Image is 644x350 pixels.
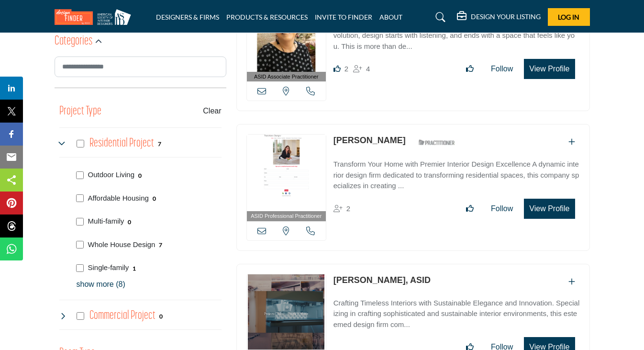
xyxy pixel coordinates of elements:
a: Add To List [568,278,575,286]
span: ASID Associate Practitioner [254,73,319,81]
button: Follow [485,59,519,79]
b: 0 [138,172,142,179]
div: 7 Results For Whole House Design [159,240,162,249]
div: 0 Results For Outdoor Living [138,171,142,180]
h4: Commercial Project: Involve the design, construction, or renovation of spaces used for business p... [89,307,155,324]
button: Follow [485,199,519,218]
input: Select Commercial Project checkbox [77,312,84,320]
p: Affordable Housing: Inexpensive, efficient home spaces [88,193,149,204]
div: Followers [333,203,350,215]
b: 7 [159,242,162,248]
p: Crafting Timeless Interiors with Sustainable Elegance and Innovation. Specializing in crafting so... [333,298,580,330]
input: Select Whole House Design checkbox [76,241,84,248]
b: 0 [128,219,131,226]
p: Transform Your Home with Premier Interior Design Excellence A dynamic interior design firm dedica... [333,159,580,192]
img: Site Logo [55,9,136,25]
h2: Categories [55,33,92,50]
button: Like listing [460,199,480,218]
a: ABOUT [379,13,402,21]
b: 0 [153,195,156,202]
input: Select Single-family checkbox [76,264,84,272]
a: [PERSON_NAME] [333,135,406,145]
img: ASID Qualified Practitioners Badge Icon [415,136,458,148]
a: [PERSON_NAME], ASID [333,275,431,285]
input: Select Outdoor Living checkbox [76,171,84,179]
p: Creative Interior Design for Homes, ADUs, and Vacation Rentals At Decor Revolution, design starts... [333,20,580,52]
a: Crafting Timeless Interiors with Sustainable Elegance and Innovation. Specializing in crafting so... [333,292,580,330]
a: ASID Professional Practitioner [247,135,326,221]
span: 2 [346,204,350,213]
input: Select Affordable Housing checkbox [76,194,84,202]
p: Multi-family: Apartments, condos, co-housing [88,216,124,227]
span: ASID Professional Practitioner [251,212,322,220]
div: Followers [353,63,370,75]
a: Search [426,10,452,25]
b: 0 [159,313,163,320]
input: Select Multi-family checkbox [76,218,84,226]
p: Valarie Mina [333,134,406,147]
a: DESIGNERS & FIRMS [156,13,219,21]
b: 7 [158,141,161,147]
button: Like listing [460,59,480,79]
div: 0 Results For Affordable Housing [153,194,156,203]
i: Likes [333,65,341,72]
p: Ashley James, ASID [333,274,431,287]
div: DESIGN YOUR LISTING [457,11,541,23]
button: View Profile [524,199,575,219]
b: 1 [133,265,136,272]
a: INVITE TO FINDER [315,13,372,21]
p: Whole House Design: Whole House Design [88,239,155,250]
div: 0 Results For Commercial Project [159,312,163,320]
div: 1 Results For Single-family [133,264,136,272]
button: Project Type [59,102,101,121]
div: 7 Results For Residential Project [158,139,161,148]
div: 0 Results For Multi-family [128,217,131,226]
span: 2 [344,65,348,73]
a: Transform Your Home with Premier Interior Design Excellence A dynamic interior design firm dedica... [333,153,580,192]
p: Single-family: Private, stand-alone houses [88,262,129,273]
buton: Clear [203,105,221,117]
p: show more (8) [77,279,222,290]
img: Valarie Mina [247,135,326,211]
input: Select Residential Project checkbox [77,140,84,147]
h4: Residential Project: Types of projects range from simple residential renovations to highly comple... [89,135,154,152]
a: PRODUCTS & RESOURCES [226,13,308,21]
button: View Profile [524,59,575,79]
button: Log In [548,8,590,26]
h5: DESIGN YOUR LISTING [471,12,541,21]
a: Add To List [568,138,575,146]
span: Log In [558,13,579,21]
p: Outdoor Living: Outdoor Living [88,169,135,181]
input: Search Category [55,56,226,77]
span: 4 [366,65,370,73]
